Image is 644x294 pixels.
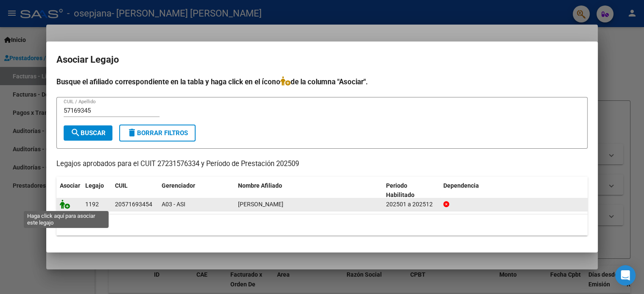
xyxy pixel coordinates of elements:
button: Borrar Filtros [119,125,196,141]
div: 20571693454 [115,200,152,209]
div: 1 registros [56,214,588,236]
h4: Busque el afiliado correspondiente en la tabla y haga click en el ícono de la columna "Asociar". [56,76,588,87]
span: Asociar [60,182,80,189]
datatable-header-cell: Legajo [82,177,112,205]
span: Buscar [70,129,106,137]
datatable-header-cell: Gerenciador [158,177,235,205]
div: Open Intercom Messenger [615,265,636,286]
mat-icon: delete [127,128,137,138]
span: Gerenciador [162,182,195,189]
span: Periodo Habilitado [386,182,414,199]
div: 202501 a 202512 [386,200,437,209]
datatable-header-cell: Dependencia [440,177,588,205]
span: Nombre Afiliado [238,182,282,189]
h2: Asociar Legajo [56,52,588,68]
datatable-header-cell: Asociar [56,177,82,205]
mat-icon: search [70,128,81,138]
button: Buscar [64,125,112,141]
datatable-header-cell: Periodo Habilitado [383,177,440,205]
datatable-header-cell: Nombre Afiliado [235,177,383,205]
span: CUIL [115,182,128,189]
p: Legajos aprobados para el CUIT 27231576334 y Período de Prestación 202509 [56,159,588,169]
span: Borrar Filtros [127,129,188,137]
span: ARGÜELLO TOMAS [238,201,283,208]
span: Dependencia [443,182,479,189]
span: 1192 [85,201,99,208]
span: Legajo [85,182,104,189]
span: A03 - ASI [162,201,185,208]
datatable-header-cell: CUIL [112,177,158,205]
